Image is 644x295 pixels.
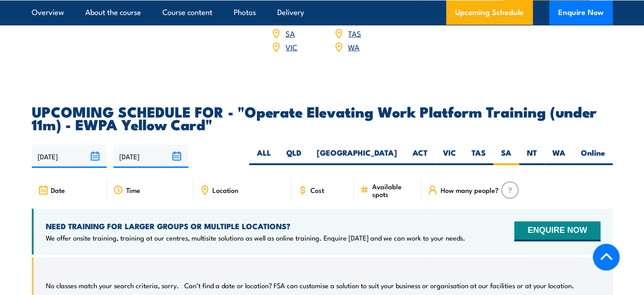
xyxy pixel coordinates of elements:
[514,221,600,241] button: ENQUIRE NOW
[285,41,297,52] a: VIC
[32,105,613,130] h2: UPCOMING SCHEDULE FOR - "Operate Elevating Work Platform Training (under 11m) - EWPA Yellow Card"
[464,147,493,165] label: TAS
[51,186,65,194] span: Date
[212,186,238,194] span: Location
[184,281,574,290] p: Can’t find a date or location? FSA can customise a solution to suit your business or organisation...
[46,221,465,231] h4: NEED TRAINING FOR LARGER GROUPS OR MULTIPLE LOCATIONS?
[249,147,279,165] label: ALL
[519,147,545,165] label: NT
[285,14,295,25] a: NT
[440,186,498,194] span: How many people?
[348,41,359,52] a: WA
[32,145,107,168] input: From date
[372,182,415,198] span: Available spots
[126,186,140,194] span: Time
[46,233,465,242] p: We offer onsite training, training at our centres, multisite solutions as well as online training...
[348,28,361,39] a: TAS
[113,145,188,168] input: To date
[309,147,405,165] label: [GEOGRAPHIC_DATA]
[285,28,295,39] a: SA
[279,147,309,165] label: QLD
[405,147,435,165] label: ACT
[435,147,464,165] label: VIC
[46,281,179,290] p: No classes match your search criteria, sorry.
[545,147,573,165] label: WA
[348,14,362,25] a: QLD
[573,147,613,165] label: Online
[493,147,519,165] label: SA
[310,186,324,194] span: Cost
